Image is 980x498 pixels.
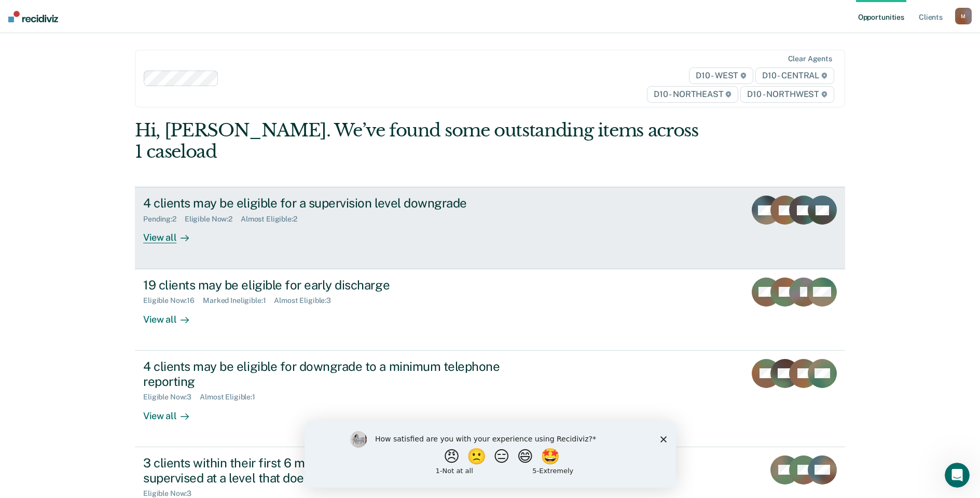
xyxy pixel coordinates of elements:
a: 19 clients may be eligible for early dischargeEligible Now:16Marked Ineligible:1Almost Eligible:3... [135,269,845,351]
div: Pending : 2 [143,215,185,224]
div: Marked Ineligible : 1 [203,296,274,305]
div: View all [143,305,201,325]
span: D10 - NORTHWEST [740,86,834,103]
div: Eligible Now : 2 [185,215,241,224]
iframe: Intercom live chat [945,463,970,488]
div: Eligible Now : 16 [143,296,203,305]
div: Clear agents [788,54,832,63]
div: Eligible Now : 3 [143,489,200,498]
a: 4 clients may be eligible for a supervision level downgradePending:2Eligible Now:2Almost Eligible... [135,187,845,269]
div: 4 clients may be eligible for downgrade to a minimum telephone reporting [143,359,507,389]
div: 19 clients may be eligible for early discharge [143,278,507,293]
iframe: Survey by Kim from Recidiviz [305,421,676,488]
img: Recidiviz [8,11,58,22]
div: Eligible Now : 3 [143,393,200,402]
span: D10 - CENTRAL [755,67,834,84]
div: View all [143,402,201,422]
div: View all [143,224,201,244]
div: Almost Eligible : 2 [241,215,306,224]
div: Almost Eligible : 1 [200,393,264,402]
div: 3 clients within their first 6 months of supervision are being supervised at a level that does no... [143,455,507,486]
button: M [955,8,972,24]
div: Almost Eligible : 3 [274,296,339,305]
span: D10 - NORTHEAST [647,86,738,103]
a: 4 clients may be eligible for downgrade to a minimum telephone reportingEligible Now:3Almost Elig... [135,351,845,447]
div: Hi, [PERSON_NAME]. We’ve found some outstanding items across 1 caseload [135,120,703,162]
div: 4 clients may be eligible for a supervision level downgrade [143,196,507,211]
span: D10 - WEST [689,67,753,84]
